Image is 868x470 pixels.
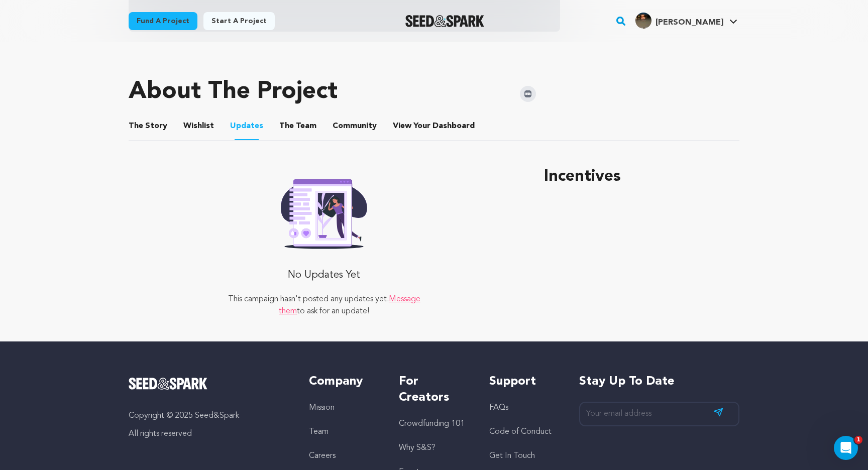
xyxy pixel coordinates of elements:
a: Why S&S? [399,444,436,452]
img: Seed&Spark Rafiki Image [273,173,375,249]
p: Copyright © 2025 Seed&Spark [129,410,289,422]
span: Updates [230,120,263,132]
img: Seed&Spark Logo Dark Mode [405,15,484,27]
img: Seed&Spark IMDB Icon [520,86,536,102]
span: The [279,120,294,132]
p: All rights reserved [129,428,289,440]
a: Seed&Spark Homepage [405,15,484,27]
iframe: Intercom live chat [834,436,858,460]
a: Fund a project [129,12,197,30]
span: Team [279,120,316,132]
a: Kyle F.'s Profile [633,11,739,29]
span: 1 [854,436,862,444]
a: FAQs [489,404,508,412]
span: [PERSON_NAME] [656,19,723,27]
a: Message them [279,295,420,315]
a: ViewYourDashboard [393,120,477,132]
a: Careers [309,452,336,460]
h5: Stay up to date [579,374,739,390]
span: Story [129,120,167,132]
span: The [129,120,143,132]
input: Your email address [579,402,739,426]
a: Get In Touch [489,452,535,460]
a: Crowdfunding 101 [399,420,465,428]
a: Start a project [203,12,275,30]
img: Seed&Spark Logo [129,378,207,390]
p: This campaign hasn't posted any updates yet. to ask for an update! [227,293,422,317]
span: Community [333,120,377,132]
h5: Company [309,374,379,390]
a: Code of Conduct [489,428,552,436]
a: Seed&Spark Homepage [129,378,289,390]
a: Mission [309,404,335,412]
h1: About The Project [129,80,338,104]
div: Kyle F.'s Profile [635,13,723,29]
h5: For Creators [399,374,469,406]
h5: Support [489,374,559,390]
p: No Updates Yet [227,265,422,285]
h1: Incentives [544,165,739,189]
span: Dashboard [432,120,475,132]
span: Kyle F.'s Profile [633,11,739,32]
img: 3ddc8e209274f52f.jpg [635,13,652,29]
span: Wishlist [183,120,214,132]
span: Your [393,120,477,132]
a: Team [309,428,329,436]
